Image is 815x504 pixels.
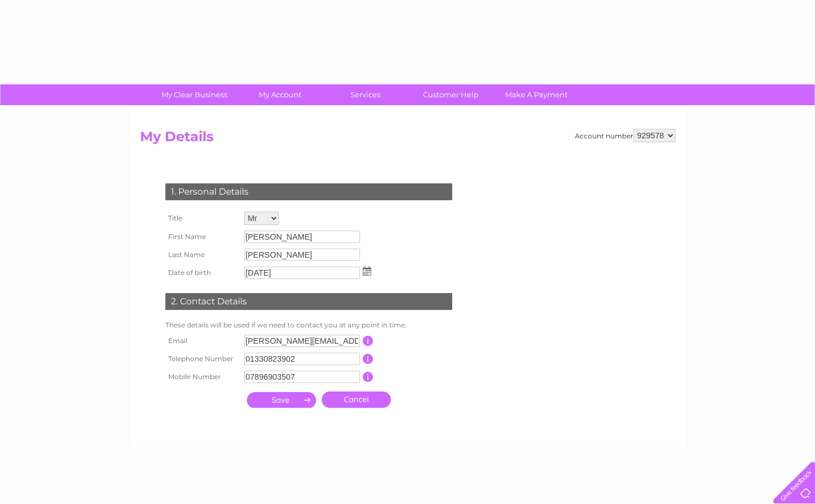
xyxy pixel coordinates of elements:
th: First Name [163,228,241,246]
img: ... [363,267,371,276]
a: My Clear Business [148,84,241,105]
th: Mobile Number [163,368,241,386]
div: 2. Contact Details [165,293,452,310]
th: Email [163,332,241,350]
th: Date of birth [163,264,241,282]
a: Services [319,84,412,105]
h2: My Details [140,129,676,150]
th: Title [163,209,241,228]
a: My Account [233,84,326,105]
a: Cancel [322,391,391,408]
td: These details will be used if we need to contact you at any point in time. [163,318,455,332]
a: Customer Help [404,84,497,105]
input: Information [363,354,373,364]
input: Information [363,372,373,382]
a: Make A Payment [490,84,583,105]
th: Telephone Number [163,350,241,368]
input: Submit [247,392,316,408]
div: Account number [575,129,676,142]
th: Last Name [163,246,241,264]
input: Information [363,336,373,346]
div: 1. Personal Details [165,183,452,200]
